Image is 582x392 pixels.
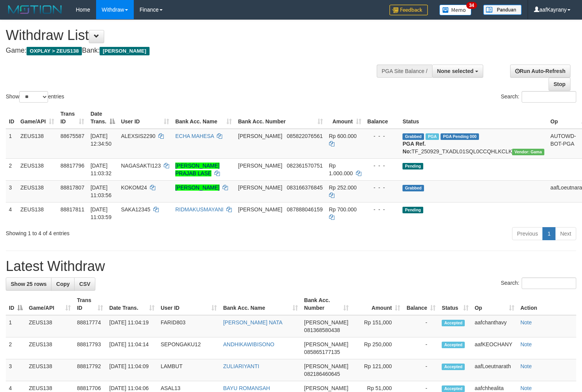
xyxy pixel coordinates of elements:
[367,206,397,213] div: - - -
[329,133,357,139] span: Rp 600.000
[175,206,224,213] a: RIDMAKUSMAYANI
[56,281,70,287] span: Copy
[402,185,424,191] span: Grabbed
[326,107,364,129] th: Amount: activate to sort column ascending
[304,349,340,355] span: Copy 085865177135 to clipboard
[6,107,17,129] th: ID
[6,91,64,103] label: Show entries
[403,315,439,337] td: -
[238,206,282,213] span: [PERSON_NAME]
[90,184,111,198] span: [DATE] 11:03:56
[90,163,111,176] span: [DATE] 11:03:32
[223,341,274,347] a: ANDHIKAWIBISONO
[238,184,282,191] span: [PERSON_NAME]
[352,359,403,381] td: Rp 121,000
[367,184,397,191] div: - - -
[6,259,576,274] h1: Latest Withdraw
[364,107,400,129] th: Balance
[121,206,150,213] span: SAKA12345
[472,293,517,315] th: Op: activate to sort column ascending
[6,47,380,55] h4: Game: Bank:
[6,158,17,180] td: 2
[432,65,483,78] button: None selected
[466,2,477,9] span: 34
[287,163,323,169] span: Copy 082361570751 to clipboard
[158,293,220,315] th: User ID: activate to sort column ascending
[304,363,348,369] span: [PERSON_NAME]
[19,91,48,103] select: Showentries
[441,133,479,140] span: PGA Pending
[403,337,439,359] td: -
[6,129,17,159] td: 1
[17,202,57,224] td: ZEUS138
[352,337,403,359] td: Rp 250,000
[238,133,282,139] span: [PERSON_NAME]
[439,5,472,15] img: Button%20Memo.svg
[60,163,84,169] span: 88817796
[549,78,570,91] a: Stop
[118,107,172,129] th: User ID: activate to sort column ascending
[175,184,219,191] a: [PERSON_NAME]
[106,337,158,359] td: [DATE] 11:04:14
[522,91,576,103] input: Search:
[90,133,111,147] span: [DATE] 12:34:50
[175,163,219,176] a: [PERSON_NAME] PRAJAB LASE
[51,277,75,291] a: Copy
[220,293,301,315] th: Bank Acc. Name: activate to sort column ascending
[121,133,156,139] span: ALEXSIS2290
[100,47,149,55] span: [PERSON_NAME]
[304,385,348,391] span: [PERSON_NAME]
[27,47,82,55] span: OXPLAY > ZEUS138
[510,65,570,78] a: Run Auto-Refresh
[403,359,439,381] td: -
[287,133,323,139] span: Copy 085822076561 to clipboard
[238,163,282,169] span: [PERSON_NAME]
[60,133,84,139] span: 88675587
[367,132,397,140] div: - - -
[6,226,237,237] div: Showing 1 to 4 of 4 entries
[402,163,423,169] span: Pending
[6,359,26,381] td: 3
[26,359,74,381] td: ZEUS138
[402,141,426,154] b: PGA Ref. No:
[329,163,353,176] span: Rp 1.000.000
[6,180,17,202] td: 3
[158,359,220,381] td: LAMBUT
[223,319,282,326] a: [PERSON_NAME] NATA
[367,162,397,169] div: - - -
[74,315,106,337] td: 88817774
[512,227,543,240] a: Previous
[501,91,576,103] label: Search:
[6,28,380,43] h1: Withdraw List
[329,184,357,191] span: Rp 252.000
[301,293,352,315] th: Bank Acc. Number: activate to sort column ascending
[60,206,84,213] span: 88817811
[121,184,147,191] span: KOKOM24
[377,65,432,78] div: PGA Site Balance /
[287,206,323,213] span: Copy 087888046159 to clipboard
[520,385,532,391] a: Note
[542,227,555,240] a: 1
[437,68,474,74] span: None selected
[483,5,522,15] img: panduan.png
[223,385,270,391] a: BAYU ROMANSAH
[26,293,74,315] th: Game/API: activate to sort column ascending
[6,277,52,291] a: Show 25 rows
[329,206,357,213] span: Rp 700.000
[17,158,57,180] td: ZEUS138
[172,107,235,129] th: Bank Acc. Name: activate to sort column ascending
[74,277,95,291] a: CSV
[17,107,57,129] th: Game/API: activate to sort column ascending
[520,363,532,369] a: Note
[6,293,26,315] th: ID: activate to sort column descending
[60,184,84,191] span: 88817807
[352,293,403,315] th: Amount: activate to sort column ascending
[442,320,465,326] span: Accepted
[442,385,465,392] span: Accepted
[17,129,57,159] td: ZEUS138
[402,133,424,140] span: Grabbed
[426,133,439,140] span: Marked by aafpengsreynich
[26,337,74,359] td: ZEUS138
[522,277,576,289] input: Search:
[439,293,471,315] th: Status: activate to sort column ascending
